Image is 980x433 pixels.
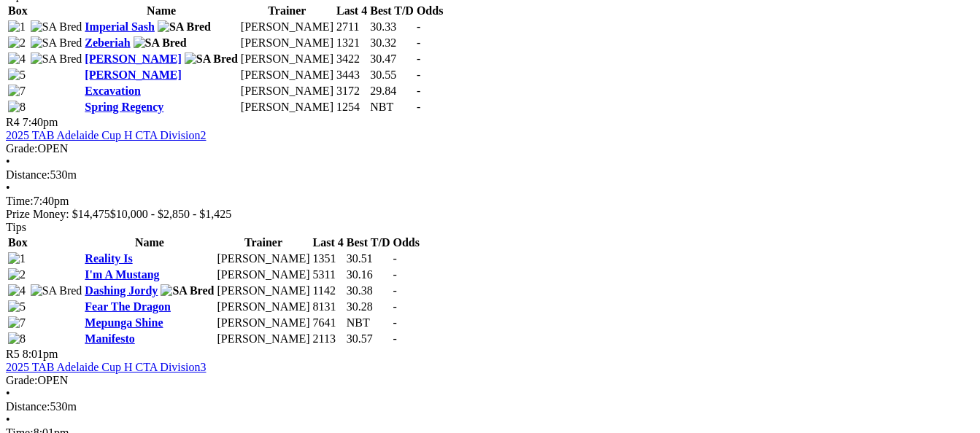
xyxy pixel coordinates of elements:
[393,332,397,345] span: -
[346,332,391,346] td: 30.57
[216,251,310,266] td: [PERSON_NAME]
[85,300,171,313] a: Fear The Dragon
[240,4,334,18] th: Trainer
[8,52,26,66] img: 4
[216,316,310,330] td: [PERSON_NAME]
[85,268,159,281] a: I'm A Mustang
[6,361,206,373] a: 2025 TAB Adelaide Cup H CTA Division3
[85,85,140,97] a: Excavation
[6,155,10,168] span: •
[417,20,420,33] span: -
[393,252,397,265] span: -
[312,268,344,282] td: 5311
[6,387,10,399] span: •
[312,316,344,330] td: 7641
[6,413,10,426] span: •
[6,168,974,182] div: 530m
[240,84,334,98] td: [PERSON_NAME]
[85,332,134,345] a: Manifesto
[369,100,414,114] td: NBT
[23,348,58,360] span: 8:01pm
[6,348,20,360] span: R5
[8,36,26,50] img: 2
[417,85,420,97] span: -
[240,100,334,114] td: [PERSON_NAME]
[161,284,214,297] img: SA Bred
[85,52,181,65] a: [PERSON_NAME]
[84,4,239,18] th: Name
[6,400,50,413] span: Distance:
[336,36,368,50] td: 1321
[216,300,310,314] td: [PERSON_NAME]
[216,284,310,298] td: [PERSON_NAME]
[185,52,238,66] img: SA Bred
[312,332,344,346] td: 2113
[85,69,181,81] a: [PERSON_NAME]
[369,84,414,98] td: 29.84
[312,251,344,266] td: 1351
[393,235,420,250] th: Odds
[6,142,38,155] span: Grade:
[369,4,414,18] th: Best T/D
[312,300,344,314] td: 8131
[417,69,420,81] span: -
[8,236,28,249] span: Box
[369,36,414,50] td: 30.32
[85,284,158,297] a: Dashing Jordy
[8,332,26,346] img: 8
[336,52,368,66] td: 3422
[8,284,26,297] img: 4
[85,252,132,265] a: Reality Is
[240,36,334,50] td: [PERSON_NAME]
[346,316,391,330] td: NBT
[85,36,130,49] a: Zeberiah
[240,20,334,34] td: [PERSON_NAME]
[6,208,974,221] div: Prize Money: $14,475
[6,400,974,413] div: 530m
[6,195,974,208] div: 7:40pm
[134,36,187,50] img: SA Bred
[346,251,391,266] td: 30.51
[6,182,10,194] span: •
[346,235,391,250] th: Best T/D
[336,4,368,18] th: Last 4
[85,316,163,329] a: Mepunga Shine
[8,101,26,114] img: 8
[6,129,206,141] a: 2025 TAB Adelaide Cup H CTA Division2
[6,116,20,128] span: R4
[6,195,34,207] span: Time:
[8,4,28,17] span: Box
[336,68,368,82] td: 3443
[240,68,334,82] td: [PERSON_NAME]
[8,268,26,281] img: 2
[6,168,50,181] span: Distance:
[216,332,310,346] td: [PERSON_NAME]
[336,20,368,34] td: 2711
[8,316,26,329] img: 7
[84,235,215,250] th: Name
[6,221,26,233] span: Tips
[216,235,310,250] th: Trainer
[216,268,310,282] td: [PERSON_NAME]
[369,20,414,34] td: 30.33
[416,4,444,18] th: Odds
[23,116,58,128] span: 7:40pm
[8,20,26,34] img: 1
[369,68,414,82] td: 30.55
[417,52,420,65] span: -
[85,20,155,33] a: Imperial Sash
[31,20,82,34] img: SA Bred
[6,374,974,387] div: OPEN
[393,284,397,297] span: -
[393,300,397,313] span: -
[393,268,397,281] span: -
[336,84,368,98] td: 3172
[110,208,232,220] span: $10,000 - $2,850 - $1,425
[417,36,420,49] span: -
[31,284,82,297] img: SA Bred
[85,101,163,113] a: Spring Regency
[158,20,211,34] img: SA Bred
[336,100,368,114] td: 1254
[312,284,344,298] td: 1142
[8,69,26,82] img: 5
